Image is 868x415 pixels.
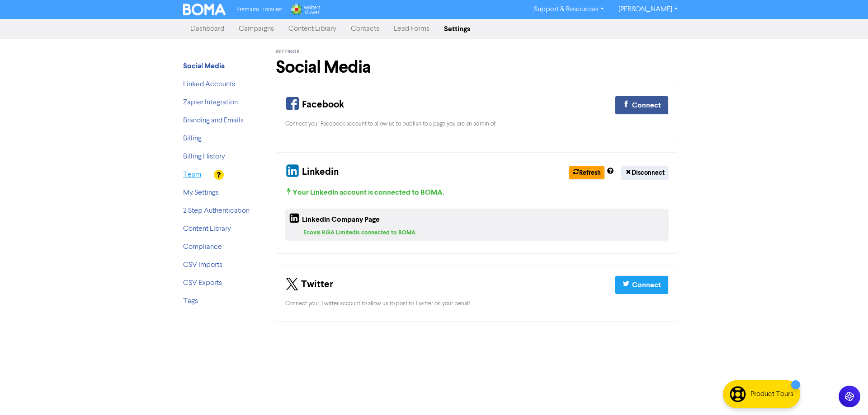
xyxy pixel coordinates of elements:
a: Dashboard [183,20,231,38]
strong: Social Media [183,61,225,70]
a: Team [183,171,201,178]
a: Lead Forms [387,20,437,38]
button: Refresh [569,166,605,180]
a: Tags [183,298,198,305]
span: Settings [276,49,299,55]
a: 2 Step Authentication [183,207,250,214]
a: Billing [183,135,202,142]
a: [PERSON_NAME] [611,2,685,17]
a: Content Library [281,20,344,38]
div: Connect [632,280,661,290]
a: Billing History [183,153,225,160]
a: My Settings [183,189,219,196]
div: Linkedin [285,162,339,183]
button: Connect [615,96,669,115]
div: Connect [632,100,661,111]
div: Your Twitter Connection [276,265,678,321]
a: Compliance [183,243,222,251]
a: Campaigns [231,20,281,38]
a: Support & Resources [527,2,611,17]
div: Your Linkedin and Company Page Connection [276,152,678,254]
button: Disconnect [621,166,669,180]
button: Connect [615,275,669,294]
a: Social Media [183,63,225,70]
a: CSV Exports [183,280,222,287]
div: Connect your Twitter account to allow us to post to Twitter on your behalf. [285,299,669,308]
div: Your LinkedIn account is connected to BOMA . [285,187,669,198]
div: Your Facebook Connection [276,85,678,141]
div: LinkedIn Company Page [289,212,380,228]
h1: Social Media [276,57,678,78]
a: Contacts [344,20,387,38]
iframe: Chat Widget [823,372,868,415]
a: Linked Accounts [183,81,235,88]
a: Zapier Integration [183,99,238,106]
img: BOMA Logo [183,4,226,15]
span: Premium Libraries: [236,7,283,13]
a: Settings [437,20,477,38]
a: Content Library [183,225,231,233]
div: Twitter [285,274,333,296]
div: Ecovis KGA Limited is connected to BOMA. [303,228,665,237]
img: Wolters Kluwer [290,4,321,15]
a: Branding and Emails [183,117,244,124]
div: Connect your Facebook account to allow us to publish to a page you are an admin of. [285,120,669,128]
a: CSV Imports [183,261,222,269]
div: Facebook [285,94,344,116]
